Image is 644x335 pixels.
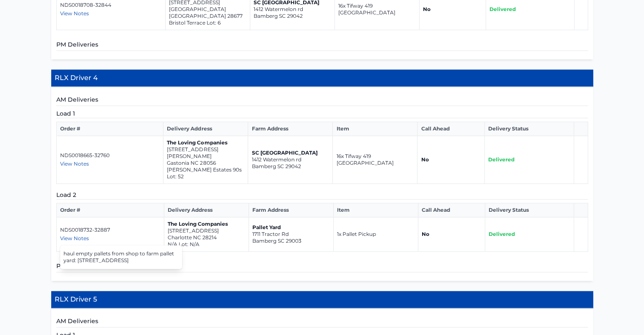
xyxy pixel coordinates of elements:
[60,227,160,233] p: NDS0018732-32887
[51,69,593,87] h4: RLX Driver 4
[418,203,485,217] th: Call Ahead
[252,231,330,238] p: 1711 Tractor Rd
[421,156,428,163] strong: No
[60,247,182,267] div: haul empty pallets from shop to farm pallet yard: [STREET_ADDRESS]
[168,241,245,248] p: N/A Lot: N/A
[56,317,588,327] h5: AM Deliveries
[254,6,331,13] p: 1412 Watermelon rd
[484,122,574,136] th: Delivery Status
[167,146,244,160] p: [STREET_ADDRESS][PERSON_NAME]
[167,139,244,146] p: The Loving Companies
[248,122,333,136] th: Farm Address
[168,234,245,241] p: Charlotte NC 28214
[252,224,330,231] p: Pallet Yard
[254,13,331,19] p: Bamberg SC 29042
[56,95,588,106] h5: AM Deliveries
[333,136,417,184] td: 16x Tifway 419 [GEOGRAPHIC_DATA]
[252,163,329,170] p: Bamberg SC 29042
[56,203,164,217] th: Order #
[252,238,330,244] p: Bamberg SC 29003
[488,156,514,163] span: Delivered
[333,203,418,217] th: Item
[169,19,246,26] p: Bristol Terrace Lot: 6
[56,109,588,118] h5: Load 1
[249,203,333,217] th: Farm Address
[169,6,246,19] p: [GEOGRAPHIC_DATA] [GEOGRAPHIC_DATA] 28677
[417,122,485,136] th: Call Ahead
[60,152,160,159] p: NDS0018665-32760
[56,191,588,199] h5: Load 2
[422,231,429,237] strong: No
[163,122,248,136] th: Delivery Address
[168,227,245,234] p: [STREET_ADDRESS]
[333,217,418,252] td: 1x Pallet Pickup
[167,160,244,166] p: Gastonia NC 28056
[164,203,249,217] th: Delivery Address
[489,6,516,12] span: Delivered
[60,10,89,17] span: View Notes
[252,150,329,156] p: SC [GEOGRAPHIC_DATA]
[333,122,417,136] th: Item
[60,2,162,8] p: NDS0018708-32844
[423,6,431,12] strong: No
[56,40,588,51] h5: PM Deliveries
[167,166,244,180] p: [PERSON_NAME] Estates 90s Lot: 52
[60,161,89,167] span: View Notes
[168,221,245,227] p: The Loving Companies
[56,122,163,136] th: Order #
[60,235,89,241] span: View Notes
[489,231,515,237] span: Delivered
[51,291,593,308] h4: RLX Driver 5
[485,203,574,217] th: Delivery Status
[252,156,329,163] p: 1412 Watermelon rd
[56,262,588,272] h5: PM Deliveries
